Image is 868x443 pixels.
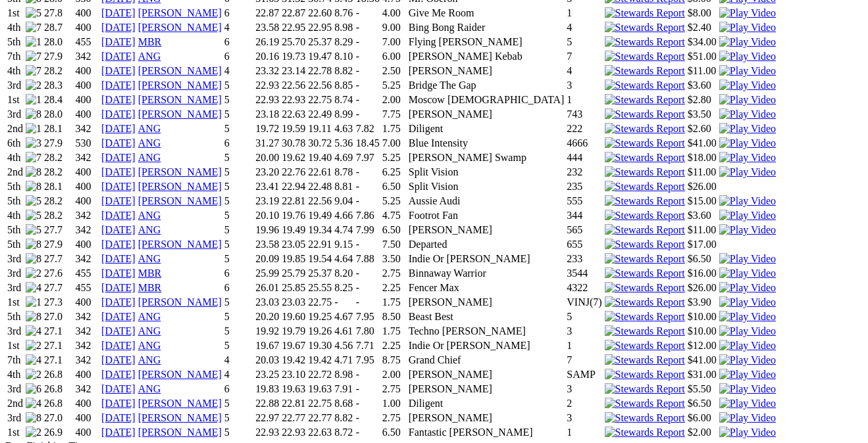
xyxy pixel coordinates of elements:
td: $8.00 [687,7,717,20]
img: Play Video [719,296,776,308]
td: - [355,35,380,49]
a: [PERSON_NAME] [138,65,222,76]
a: [PERSON_NAME] [138,166,222,177]
td: - [355,50,380,63]
td: 7.75 [382,108,407,121]
td: Bing Bong Raider [408,21,565,34]
img: Play Video [719,22,776,34]
td: 22.60 [307,7,332,20]
img: 4 [26,282,41,294]
td: 20.16 [255,50,280,63]
a: [DATE] [101,65,136,76]
a: View replay [719,412,776,423]
td: 22.95 [281,21,306,34]
a: View replay [719,152,776,163]
a: [DATE] [101,268,136,279]
img: 2 [26,427,41,438]
img: Stewards Report [605,181,685,193]
td: 28.1 [43,122,74,135]
td: Bridge The Gap [408,79,565,92]
img: Stewards Report [605,123,685,135]
td: $2.60 [687,122,717,135]
img: 7 [26,22,41,34]
img: Play Video [719,253,776,265]
img: Stewards Report [605,383,685,395]
a: ANG [138,224,161,235]
td: 22.87 [281,7,306,20]
td: 8.85 [334,79,353,92]
td: 743 [566,108,602,121]
td: 22.49 [307,108,332,121]
a: View replay [719,22,776,33]
a: [DATE] [101,51,136,62]
td: 4.00 [382,7,407,20]
td: 5 [566,35,602,49]
td: 19.59 [281,122,306,135]
td: 5.25 [382,79,407,92]
img: 5 [26,195,41,207]
td: 23.18 [255,108,280,121]
td: 26.19 [255,35,280,49]
img: 8 [26,181,41,193]
td: 27.9 [43,137,74,150]
td: - [355,108,380,121]
img: 1 [26,296,41,308]
a: [DATE] [101,108,136,120]
a: [PERSON_NAME] [138,427,222,438]
td: 7th [7,50,24,63]
a: View replay [719,80,776,91]
img: Stewards Report [605,325,685,337]
td: 6th [7,137,24,150]
img: Stewards Report [605,7,685,19]
a: [PERSON_NAME] [138,296,222,308]
img: Play Video [719,195,776,207]
td: 1 [566,7,602,20]
td: 222 [566,122,602,135]
td: 4th [7,21,24,34]
img: 8 [26,239,41,250]
td: 22.93 [281,93,306,106]
a: [PERSON_NAME] [138,239,222,250]
a: [PERSON_NAME] [138,181,222,192]
td: 455 [75,35,100,49]
img: 7 [26,51,41,62]
img: Play Video [719,354,776,366]
a: ANG [138,137,161,149]
a: View replay [719,7,776,18]
td: 7.82 [355,122,380,135]
td: 19.11 [307,122,332,135]
a: ANG [138,383,161,394]
img: Stewards Report [605,94,685,106]
a: View replay [719,108,776,120]
img: Stewards Report [605,137,685,149]
td: 8.76 [334,7,353,20]
td: 6 [224,50,254,63]
img: 8 [26,108,41,120]
td: 5 [224,93,254,106]
td: 23.32 [255,64,280,78]
img: 2 [26,369,41,381]
td: - [355,64,380,78]
img: 2 [26,340,41,352]
a: [DATE] [101,398,136,409]
td: 25.37 [307,35,332,49]
td: 400 [75,79,100,92]
img: Play Video [719,51,776,62]
td: 3 [566,79,602,92]
a: View replay [719,51,776,62]
a: View replay [719,340,776,351]
a: MBR [138,268,162,279]
img: Play Video [719,383,776,395]
a: [PERSON_NAME] [138,195,222,206]
td: 28.2 [43,64,74,78]
a: [DATE] [101,354,136,365]
a: [DATE] [101,224,136,235]
a: ANG [138,123,161,134]
a: [DATE] [101,123,136,134]
td: 4 [224,21,254,34]
img: Stewards Report [605,108,685,120]
a: [PERSON_NAME] [138,7,222,18]
a: [PERSON_NAME] [138,108,222,120]
td: [PERSON_NAME] [408,108,565,121]
img: 7 [26,152,41,164]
